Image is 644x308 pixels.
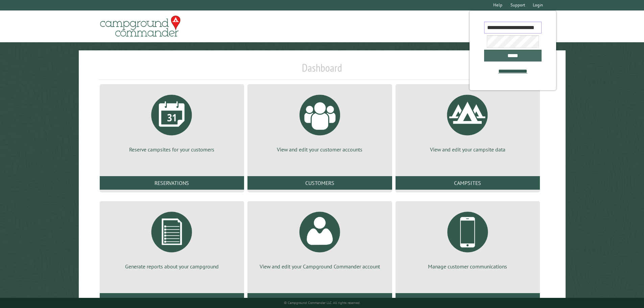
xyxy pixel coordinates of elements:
[108,207,236,270] a: Generate reports about your campground
[100,176,244,190] a: Reservations
[256,146,384,153] p: View and edit your customer accounts
[256,263,384,270] p: View and edit your Campground Commander account
[98,61,546,80] h1: Dashboard
[284,301,360,305] small: © Campground Commander LLC. All rights reserved.
[404,90,532,153] a: View and edit your campsite data
[98,13,183,40] img: Campground Commander
[247,176,392,190] a: Customers
[247,293,392,307] a: Account
[108,263,236,270] p: Generate reports about your campground
[404,207,532,270] a: Manage customer communications
[100,293,244,307] a: Reports
[108,90,236,153] a: Reserve campsites for your customers
[396,293,540,307] a: Communications
[256,90,384,153] a: View and edit your customer accounts
[108,146,236,153] p: Reserve campsites for your customers
[396,176,540,190] a: Campsites
[404,263,532,270] p: Manage customer communications
[256,207,384,270] a: View and edit your Campground Commander account
[404,146,532,153] p: View and edit your campsite data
